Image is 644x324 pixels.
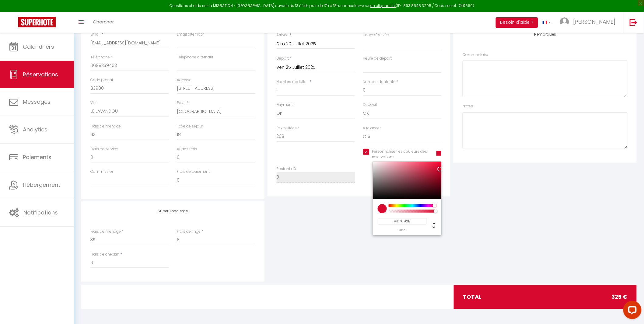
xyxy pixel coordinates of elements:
iframe: LiveChat chat widget [618,298,644,324]
label: Commentaire [463,52,488,58]
span: Réservations [23,71,58,78]
label: A relancer [363,125,381,131]
label: Heure de départ [363,56,392,61]
label: Nombre d'adultes [277,79,309,85]
label: Taxe de séjour [177,124,203,129]
span: Messages [23,98,51,106]
img: logout [630,19,637,26]
a: en cliquant ici [371,3,396,8]
label: Frais de ménage [90,124,121,129]
span: Hébergement [23,181,60,189]
label: Frais de service [90,146,118,152]
span: 329 € [612,293,628,301]
label: Ville [90,100,98,106]
label: Frais de checkin [90,252,119,257]
h4: SuperConcierge [90,209,255,213]
label: Notes [463,103,473,109]
img: ... [560,17,569,26]
label: Autres frais [177,146,197,152]
label: Arrivée [277,32,289,38]
span: Calendriers [23,43,54,51]
span: Paiements [23,153,51,161]
label: Prix nuitées [277,125,297,131]
label: Départ [277,56,289,61]
label: Deposit [363,102,377,108]
span: Notifications [23,209,58,216]
label: Restant dû [277,166,296,172]
label: Nombre d'enfants [363,79,396,85]
label: Pays [177,100,186,106]
div: total [454,285,637,309]
label: Email [90,32,100,37]
span: hex [378,228,427,232]
img: Super Booking [18,17,56,27]
label: Commission [90,169,114,175]
span: Analytics [23,126,47,133]
label: Email alternatif [177,32,204,37]
h4: Remarques [463,32,628,37]
button: Besoin d'aide ? [496,17,538,28]
label: Payment [277,102,293,108]
label: Frais de ménage [90,229,121,235]
a: ... [PERSON_NAME] [555,12,623,33]
input: hex [378,218,427,225]
span: Chercher [93,19,114,25]
label: Téléphone [90,54,110,60]
label: Frais de linge [177,229,201,235]
label: Code postal [90,77,113,83]
label: Téléphone alternatif [177,54,213,60]
label: Frais de paiement [177,169,210,175]
label: Adresse [177,77,191,83]
span: [PERSON_NAME] [573,18,616,26]
div: Change another color definition [427,218,436,232]
a: Chercher [88,12,118,33]
label: Heure d'arrivée [363,32,389,38]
